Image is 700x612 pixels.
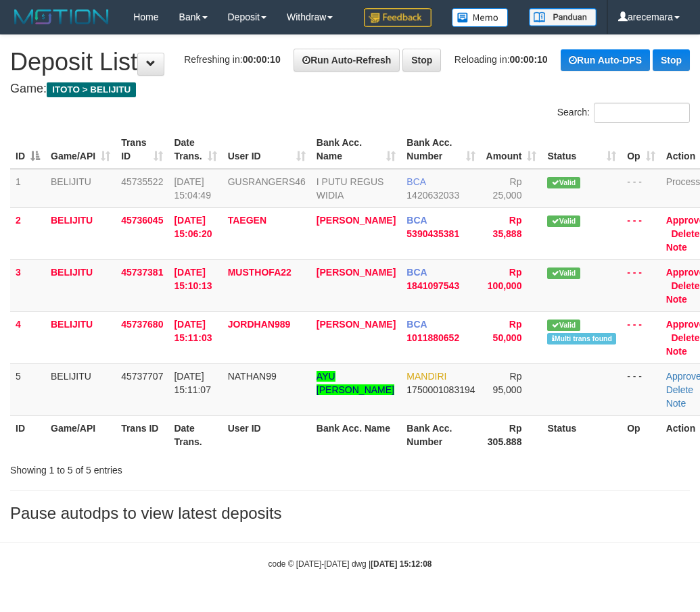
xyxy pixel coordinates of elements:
[542,415,622,454] th: Status
[168,130,222,169] th: Date Trans.: activate to sort column ascending
[406,228,459,239] span: Copy 5390435381 to clipboard
[228,215,266,226] span: TAEGEN
[184,54,280,65] span: Refreshing in:
[10,259,45,311] td: 3
[174,319,212,343] span: [DATE] 15:11:03
[223,415,311,454] th: User ID
[45,130,116,169] th: Game/API: activate to sort column ascending
[294,49,400,72] a: Run Auto-Refresh
[481,130,542,169] th: Amount: activate to sort column ascending
[622,207,660,259] td: - - -
[529,8,597,26] img: panduan.png
[622,130,660,169] th: Op: activate to sort column ascending
[223,130,311,169] th: User ID: activate to sort column ascending
[121,267,163,278] span: 45737381
[406,190,459,201] span: Copy 1420632033 to clipboard
[547,267,580,279] span: Valid transaction
[317,371,394,395] a: AYU [PERSON_NAME]
[671,280,699,291] a: Delete
[121,215,163,226] span: 45736045
[481,415,542,454] th: Rp 305.888
[454,54,548,65] span: Reloading in:
[493,319,522,343] span: Rp 50,000
[10,49,690,76] h1: Deposit List
[121,319,163,330] span: 45737680
[547,215,580,227] span: Valid transaction
[174,371,211,395] span: [DATE] 15:11:07
[622,259,660,311] td: - - -
[121,371,163,382] span: 45737707
[10,415,45,454] th: ID
[542,130,622,169] th: Status: activate to sort column ascending
[666,242,687,253] a: Note
[493,371,522,395] span: Rp 95,000
[622,415,660,454] th: Op
[402,49,441,72] a: Stop
[10,82,690,96] h4: Game:
[116,415,168,454] th: Trans ID
[269,559,432,569] small: code © [DATE]-[DATE] dwg |
[10,207,45,259] td: 2
[406,267,427,278] span: BCA
[47,82,136,97] span: ITOTO > BELIJITU
[406,280,459,291] span: Copy 1841097543 to clipboard
[452,8,509,27] img: Button%20Memo.svg
[121,176,163,187] span: 45735522
[401,415,480,454] th: Bank Acc. Number
[671,228,699,239] a: Delete
[557,103,690,123] label: Search:
[10,505,690,522] h3: Pause autodps to view latest deposits
[311,415,401,454] th: Bank Acc. Name
[228,176,306,187] span: GUSRANGERS46
[168,415,222,454] th: Date Trans.
[45,311,116,363] td: BELIJITU
[406,371,446,382] span: MANDIRI
[228,371,277,382] span: NATHAN99
[174,176,211,201] span: [DATE] 15:04:49
[406,384,475,395] span: Copy 1750001083194 to clipboard
[228,267,291,278] span: MUSTHOFA22
[561,49,650,71] a: Run Auto-DPS
[317,176,384,201] a: I PUTU REGUS WIDIA
[317,215,396,226] a: [PERSON_NAME]
[666,398,686,409] a: Note
[666,294,687,305] a: Note
[45,207,116,259] td: BELIJITU
[666,346,687,357] a: Note
[493,176,522,201] span: Rp 25,000
[10,169,45,208] td: 1
[510,54,548,65] strong: 00:00:10
[174,215,212,239] span: [DATE] 15:06:20
[622,363,660,415] td: - - -
[671,332,699,343] a: Delete
[401,130,480,169] th: Bank Acc. Number: activate to sort column ascending
[406,332,459,343] span: Copy 1011880652 to clipboard
[311,130,401,169] th: Bank Acc. Name: activate to sort column ascending
[317,319,396,330] a: [PERSON_NAME]
[10,130,45,169] th: ID: activate to sort column descending
[317,267,396,278] a: [PERSON_NAME]
[45,415,116,454] th: Game/API
[371,559,431,569] strong: [DATE] 15:12:08
[622,311,660,363] td: - - -
[622,169,660,208] td: - - -
[10,311,45,363] td: 4
[243,54,281,65] strong: 00:00:10
[116,130,168,169] th: Trans ID: activate to sort column ascending
[10,363,45,415] td: 5
[406,176,425,187] span: BCA
[547,177,580,188] span: Valid transaction
[594,103,690,123] input: Search:
[174,267,212,291] span: [DATE] 15:10:13
[493,215,522,239] span: Rp 35,888
[406,215,427,226] span: BCA
[653,49,690,71] a: Stop
[10,458,281,477] div: Showing 1 to 5 of 5 entries
[406,319,427,330] span: BCA
[10,7,113,27] img: MOTION_logo.png
[547,333,616,345] span: Multiple matching transaction found in bank
[666,384,693,395] a: Delete
[547,320,580,331] span: Valid transaction
[364,8,431,27] img: Feedback.jpg
[45,169,116,208] td: BELIJITU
